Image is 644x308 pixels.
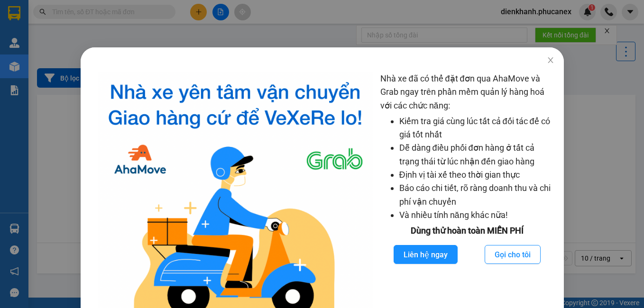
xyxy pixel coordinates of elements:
[399,115,554,142] li: Kiểm tra giá cùng lúc tất cả đối tác để có giá tốt nhất
[399,181,554,208] li: Báo cáo chi tiết, rõ ràng doanh thu và chi phí vận chuyển
[399,208,554,222] li: Và nhiều tính năng khác nữa!
[495,249,531,261] span: Gọi cho tôi
[399,168,554,181] li: Định vị tài xế theo thời gian thực
[399,141,554,168] li: Dễ dàng điều phối đơn hàng ở tất cả trạng thái từ lúc nhận đến giao hàng
[485,245,541,264] button: Gọi cho tôi
[394,245,458,264] button: Liên hệ ngay
[537,47,563,74] button: Close
[380,224,554,237] div: Dùng thử hoàn toàn MIỄN PHÍ
[546,56,554,64] span: close
[404,249,448,261] span: Liên hệ ngay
